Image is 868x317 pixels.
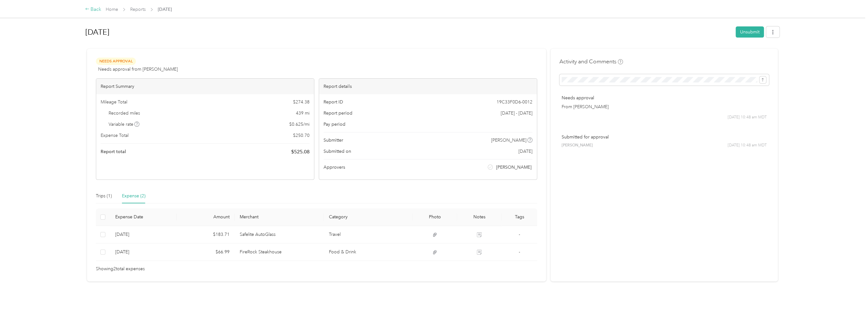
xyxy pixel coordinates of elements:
th: Photo [413,208,457,226]
th: Notes [457,208,502,226]
span: Approvers [324,164,345,171]
span: [DATE] 10:48 am MDT [728,115,767,120]
span: Mileage Total [101,99,127,105]
td: - [502,243,537,261]
span: - [519,249,520,255]
div: Expense (2) [122,193,145,200]
span: $ 525.08 [291,148,310,156]
span: $ 250.70 [293,132,310,139]
span: $ 0.625 / mi [289,121,310,128]
div: Report details [319,79,537,94]
span: Submitter [324,137,343,144]
span: 439 mi [296,110,310,116]
th: Expense Date [110,208,177,226]
td: Travel [324,226,412,243]
th: Tags [502,208,537,226]
td: 8-21-2025 [110,243,177,261]
span: Submitted on [324,148,351,155]
span: Report total [101,148,126,155]
td: - [502,226,537,243]
td: Food & Drink [324,243,412,261]
h4: Activity and Comments [559,58,623,66]
h1: Aug 2025 [85,25,731,40]
span: Needs approval from [PERSON_NAME] [98,66,178,73]
p: Submitted for approval [562,134,767,140]
iframe: Everlance-gr Chat Button Frame [832,281,868,317]
span: - [519,232,520,237]
p: Needs approval [562,95,767,101]
div: Back [85,6,102,13]
span: Needs Approval [96,58,136,65]
span: [PERSON_NAME] [496,164,531,171]
span: [DATE] [158,6,172,13]
a: Home [106,7,118,12]
span: Pay period [324,121,345,128]
span: [DATE] [518,148,532,155]
th: Category [324,208,412,226]
span: [PERSON_NAME] [562,143,593,148]
span: Expense Total [101,132,129,139]
span: [DATE] 10:48 am MDT [728,143,767,148]
td: $66.99 [177,243,235,261]
span: 19C33F0D6-0012 [497,99,532,105]
span: Recorded miles [109,110,140,116]
td: FireRock Steakhouse [235,243,324,261]
span: Variable rate [109,121,140,128]
div: Trips (1) [96,193,112,200]
th: Merchant [235,208,324,226]
div: Tags [507,214,532,220]
th: Amount [177,208,235,226]
span: Report ID [324,99,343,105]
span: Showing 2 total expenses [96,265,145,272]
p: From [PERSON_NAME] [562,103,767,110]
td: 8-27-2025 [110,226,177,243]
span: Report period [324,110,352,116]
td: $183.71 [177,226,235,243]
td: Safelite AutoGlass [235,226,324,243]
span: [PERSON_NAME] [491,137,526,144]
span: [DATE] - [DATE] [501,110,532,116]
span: $ 274.38 [293,99,310,105]
div: Report Summary [96,79,314,94]
button: Unsubmit [736,26,764,38]
a: Reports [130,7,146,12]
